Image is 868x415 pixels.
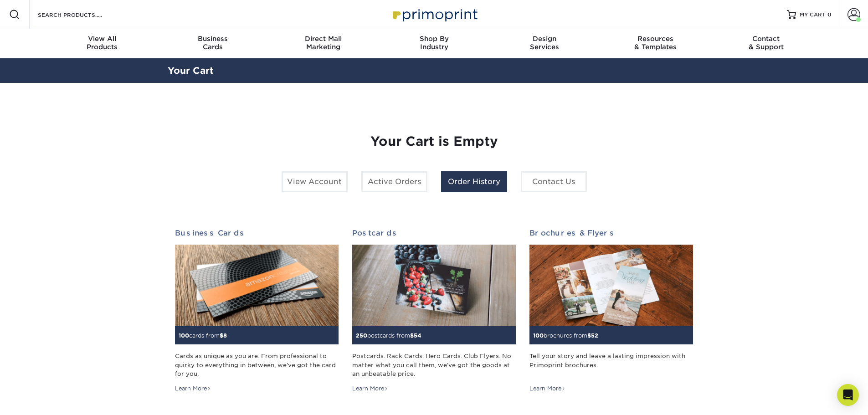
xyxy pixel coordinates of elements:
span: 250 [356,332,367,339]
a: Contact Us [521,171,587,192]
a: View AllProducts [47,29,158,58]
iframe: Google Customer Reviews [2,387,77,412]
a: View Account [282,171,348,192]
a: BusinessCards [157,29,268,58]
small: postcards from [356,332,421,339]
small: brochures from [533,332,598,339]
div: Cards as unique as you are. From professional to quirky to everything in between, we've got the c... [175,352,339,378]
div: Open Intercom Messenger [837,384,859,406]
img: Primoprint [389,5,480,24]
span: MY CART [800,11,826,19]
span: 8 [223,332,227,339]
span: $ [220,332,223,339]
a: Business Cards 100cards from$8 Cards as unique as you are. From professional to quirky to everyth... [175,229,339,393]
div: Tell your story and leave a lasting impression with Primoprint brochures. [529,352,693,378]
img: Business Cards [175,245,339,327]
div: & Support [711,35,822,51]
div: Services [489,35,600,51]
span: 0 [827,11,832,18]
h2: Postcards [352,229,516,237]
a: Brochures & Flyers 100brochures from$52 Tell your story and leave a lasting impression with Primo... [529,229,693,393]
a: Shop ByIndustry [379,29,489,58]
div: Postcards. Rack Cards. Hero Cards. Club Flyers. No matter what you call them, we've got the goods... [352,352,516,378]
a: Direct MailMarketing [268,29,379,58]
div: & Templates [600,35,711,51]
div: Products [47,35,158,51]
h1: Your Cart is Empty [175,134,693,149]
img: Postcards [352,245,516,327]
h2: Brochures & Flyers [529,229,693,237]
a: Resources& Templates [600,29,711,58]
div: Marketing [268,35,379,51]
div: Learn More [352,384,388,393]
span: Contact [711,35,822,43]
a: Your Cart [168,65,214,76]
a: Contact& Support [711,29,822,58]
input: SEARCH PRODUCTS..... [37,9,126,20]
div: Learn More [175,384,211,393]
a: DesignServices [489,29,600,58]
a: Order History [441,171,507,192]
span: $ [410,332,414,339]
span: 52 [591,332,598,339]
span: View All [47,35,158,43]
a: Active Orders [361,171,427,192]
span: Resources [600,35,711,43]
span: Design [489,35,600,43]
a: Postcards 250postcards from$54 Postcards. Rack Cards. Hero Cards. Club Flyers. No matter what you... [352,229,516,393]
small: cards from [179,332,227,339]
div: Cards [157,35,268,51]
span: 100 [533,332,544,339]
h2: Business Cards [175,229,339,237]
span: $ [587,332,591,339]
span: Direct Mail [268,35,379,43]
span: 100 [179,332,189,339]
div: Industry [379,35,489,51]
img: Brochures & Flyers [529,245,693,327]
span: Shop By [379,35,489,43]
div: Learn More [529,384,565,393]
span: Business [157,35,268,43]
span: 54 [414,332,421,339]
